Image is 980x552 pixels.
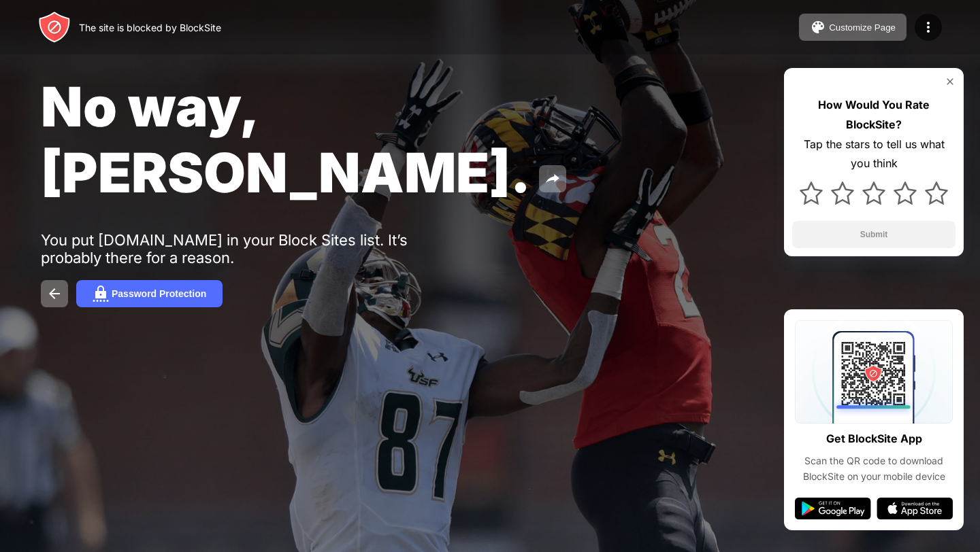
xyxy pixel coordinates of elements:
[79,22,221,33] div: The site is blocked by BlockSite
[862,182,885,205] img: star.svg
[792,221,955,248] button: Submit
[831,182,854,205] img: star.svg
[795,453,953,484] div: Scan the QR code to download BlockSite on your mobile device
[894,182,917,205] img: star.svg
[829,22,896,33] div: Customize Page
[795,498,871,519] img: google-play.svg
[792,135,955,174] div: Tap the stars to tell us what you think
[945,76,955,87] img: rate-us-close.svg
[112,288,206,299] div: Password Protection
[41,231,461,266] div: You put [DOMAIN_NAME] in your Block Sites list. It’s probably there for a reason.
[800,182,823,205] img: star.svg
[46,286,63,302] img: back.svg
[877,498,953,519] img: app-store.svg
[41,73,531,205] span: No way, [PERSON_NAME].
[544,171,561,187] img: share.svg
[41,381,363,536] iframe: Banner
[826,429,922,449] div: Get BlockSite App
[76,280,223,307] button: Password Protection
[799,14,906,41] button: Customize Page
[925,182,948,205] img: star.svg
[792,95,955,135] div: How Would You Rate BlockSite?
[93,286,109,302] img: password.svg
[810,19,826,35] img: pallet.svg
[38,11,71,44] img: header-logo.svg
[920,19,936,35] img: menu-icon.svg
